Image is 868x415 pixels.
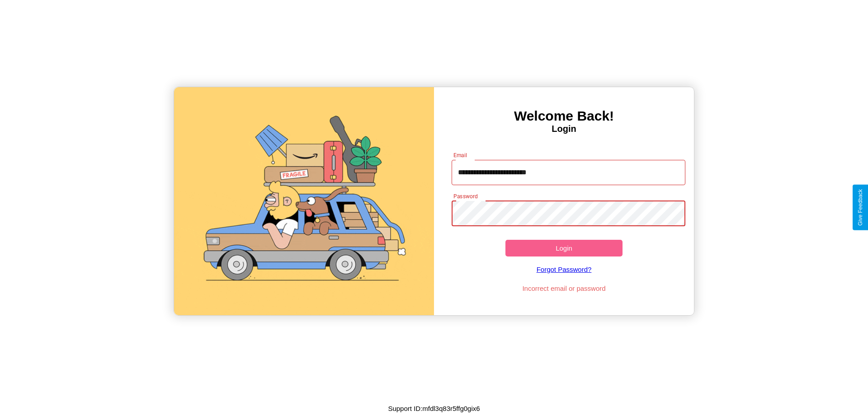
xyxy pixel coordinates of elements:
[174,87,434,315] img: gif
[447,282,681,294] p: Incorrect email or password
[434,108,694,124] h3: Welcome Back!
[453,192,477,200] label: Password
[388,402,480,415] p: Support ID: mfdl3q83r5ffg0gix6
[434,124,694,134] h4: Login
[447,256,681,282] a: Forgot Password?
[453,151,467,159] label: Email
[505,240,623,256] button: Login
[857,189,863,226] div: Give Feedback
